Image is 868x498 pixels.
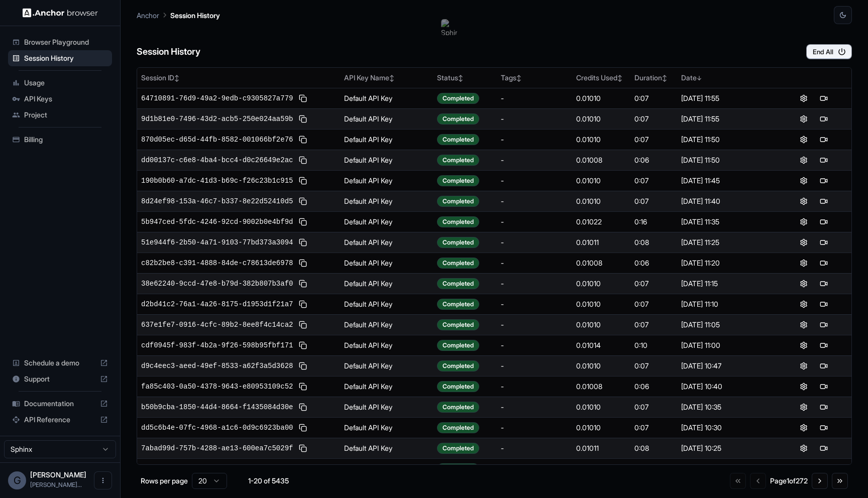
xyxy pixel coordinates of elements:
div: 0:07 [634,299,674,309]
div: Completed [437,216,479,227]
span: 38e62240-9ccd-47e8-b79d-382b807b3af0 [141,279,293,289]
div: [DATE] 10:30 [681,423,772,433]
div: [DATE] 11:20 [681,258,772,268]
div: - [501,258,568,268]
span: ↕ [617,74,622,82]
div: 0:07 [634,196,674,206]
div: Page 1 of 272 [770,476,808,486]
span: 8d24ef98-153a-46c7-b337-8e22d52410d5 [141,196,293,206]
td: Default API Key [340,88,433,108]
div: - [501,135,568,145]
span: ↕ [516,74,521,82]
div: Duration [634,73,674,83]
span: cdf0945f-983f-4b2a-9f26-598b95fbf171 [141,340,293,350]
div: - [501,464,568,474]
span: Documentation [24,399,96,409]
td: Default API Key [340,273,433,294]
div: Billing [8,132,112,148]
div: 0:06 [634,155,674,165]
div: 0.01010 [576,135,626,145]
span: Schedule a demo [24,358,96,368]
div: [DATE] 11:15 [681,279,772,289]
div: 0.01010 [576,93,626,103]
span: ↓ [697,74,702,82]
div: 0:07 [634,114,674,124]
p: Rows per page [141,476,188,486]
button: End All [806,44,852,59]
div: Completed [437,278,479,289]
div: - [501,443,568,453]
div: Date [681,73,772,83]
span: Usage [24,78,108,88]
span: 190b0b60-a7dc-41d3-b69c-f26c23b1c915 [141,176,293,186]
td: Default API Key [340,376,433,397]
td: Default API Key [340,253,433,273]
div: 0.01008 [576,258,626,268]
div: [DATE] 10:20 [681,464,772,474]
div: Session ID [141,73,336,83]
div: - [501,320,568,330]
div: 0.01008 [576,382,626,392]
div: Status [437,73,493,83]
div: 0.01010 [576,361,626,371]
span: 870d05ec-d65d-44fb-8582-001066bf2e76 [141,135,293,145]
span: fa85c403-0a50-4378-9643-e80953109c52 [141,382,293,392]
div: Completed [437,155,479,166]
td: Default API Key [340,108,433,129]
div: - [501,93,568,103]
div: 0.01010 [576,320,626,330]
div: - [501,361,568,371]
span: b50b9cba-1850-44d4-8664-f1435084d30e [141,402,293,412]
div: Schedule a demo [8,355,112,371]
div: Completed [437,422,479,433]
span: 64710891-76d9-49a2-9edb-c9305827a779 [141,93,293,103]
div: Documentation [8,396,112,412]
span: 7abad99d-757b-4288-ae13-600ea7c5029f [141,443,293,453]
div: 0.01010 [576,114,626,124]
button: Open menu [94,471,112,489]
td: Default API Key [340,150,433,170]
td: Default API Key [340,170,433,191]
div: Support [8,371,112,387]
td: Default API Key [340,355,433,376]
div: 0.01010 [576,402,626,412]
div: 0:07 [634,423,674,433]
div: Browser Playground [8,34,112,50]
p: Session History [170,10,220,21]
div: 1-20 of 5435 [243,476,293,486]
div: - [501,114,568,124]
div: Completed [437,237,479,248]
div: Completed [437,175,479,186]
span: Session History [24,53,108,63]
span: 9d1b81e0-7496-43d2-acb5-250e024aa59b [141,114,293,124]
div: - [501,237,568,247]
span: ↕ [662,74,667,82]
div: [DATE] 11:55 [681,93,772,103]
div: 0:07 [634,320,674,330]
div: Completed [437,463,479,474]
div: - [501,299,568,309]
div: Completed [437,340,479,351]
span: gabriel@sphinxhq.com [30,481,82,488]
div: [DATE] 10:35 [681,402,772,412]
span: ↕ [174,74,179,82]
div: - [501,217,568,227]
div: [DATE] 11:35 [681,217,772,227]
div: API Reference [8,412,112,428]
div: 0:08 [634,237,674,247]
span: API Keys [24,94,108,104]
td: Default API Key [340,129,433,150]
span: Browser Playground [24,37,108,47]
div: Project [8,107,112,123]
span: Support [24,374,96,384]
div: Completed [437,443,479,454]
div: - [501,402,568,412]
div: [DATE] 11:10 [681,299,772,309]
div: [DATE] 11:40 [681,196,772,206]
div: Tags [501,73,568,83]
img: Anchor Logo [23,8,98,18]
div: 0.01010 [576,196,626,206]
h6: Session History [137,45,200,59]
div: 0:07 [634,464,674,474]
span: ↕ [458,74,463,82]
